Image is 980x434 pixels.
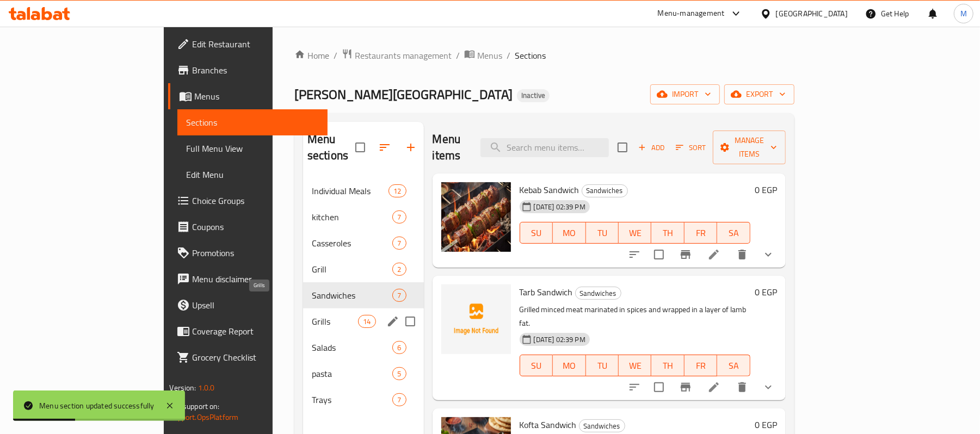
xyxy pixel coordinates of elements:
[689,358,713,374] span: FR
[177,135,328,162] a: Full Menu View
[441,284,511,354] img: Tarb Sandwich
[520,284,573,300] span: Tarb Sandwich
[168,31,328,57] a: Edit Restaurant
[480,138,609,157] input: search
[186,116,319,129] span: Sections
[755,241,781,268] button: show more
[398,134,424,160] button: Add section
[392,393,406,406] div: items
[194,90,319,103] span: Menus
[303,282,424,308] div: Sandwiches7
[579,419,625,432] div: Sandwiches
[621,241,648,268] button: sort-choices
[192,299,319,312] span: Upsell
[729,374,755,400] button: delete
[525,358,548,374] span: SU
[520,182,580,198] span: Kebab Sandwich
[393,343,405,353] span: 6
[507,49,510,62] li: /
[762,381,775,394] svg: Show Choices
[168,318,328,344] a: Coverage Report
[393,290,405,301] span: 7
[648,376,670,399] span: Select to update
[651,222,684,244] button: TH
[520,417,577,433] span: Kofta Sandwich
[673,139,708,156] button: Sort
[177,109,328,135] a: Sections
[623,225,647,241] span: WE
[169,381,196,395] span: Version:
[358,315,375,328] div: items
[707,381,720,394] a: Edit menu item
[312,289,393,302] span: Sandwiches
[294,82,513,107] span: [PERSON_NAME][GEOGRAPHIC_DATA]
[303,334,424,361] div: Salads6
[392,367,406,380] div: items
[168,57,328,83] a: Branches
[557,225,581,241] span: MO
[312,341,393,354] span: Salads
[658,7,725,20] div: Menu-management
[517,89,550,102] div: Inactive
[590,358,614,374] span: TU
[389,184,406,197] div: items
[529,202,590,212] span: [DATE] 02:39 PM
[648,243,670,266] span: Select to update
[722,358,745,374] span: SA
[755,417,777,432] h6: 0 EGP
[669,139,713,156] span: Sort items
[477,49,502,62] span: Menus
[192,38,319,51] span: Edit Restaurant
[623,358,647,374] span: WE
[393,395,405,405] span: 7
[303,387,424,413] div: Trays7
[580,420,625,432] span: Sandwiches
[186,142,319,155] span: Full Menu View
[520,303,750,330] p: Grilled minced meat marinated in spices and wrapped in a layer of lamb fat.
[456,49,460,62] li: /
[393,238,405,249] span: 7
[168,188,328,214] a: Choice Groups
[303,308,424,334] div: Grills14edit
[582,184,627,197] span: Sandwiches
[192,272,319,286] span: Menu disclaimer
[303,230,424,256] div: Casseroles7
[393,212,405,222] span: 7
[582,184,628,197] div: Sandwiches
[168,83,328,109] a: Menus
[393,369,405,379] span: 5
[303,204,424,230] div: kitchen7
[659,88,711,101] span: import
[717,222,750,244] button: SA
[724,84,794,104] button: export
[576,287,621,300] span: Sandwiches
[755,374,781,400] button: show more
[198,381,214,395] span: 1.0.0
[755,182,777,197] h6: 0 EGP
[656,225,680,241] span: TH
[303,178,424,204] div: Individual Meals12
[312,210,393,224] span: kitchen
[168,292,328,318] a: Upsell
[355,49,452,62] span: Restaurants management
[192,194,319,207] span: Choice Groups
[303,256,424,282] div: Grill2
[303,361,424,387] div: pasta5
[586,222,619,244] button: TU
[39,400,155,412] div: Menu section updated successfully
[673,241,699,268] button: Branch-specific-item
[707,248,720,261] a: Edit menu item
[168,214,328,240] a: Coupons
[393,264,405,275] span: 2
[312,393,393,406] span: Trays
[168,266,328,292] a: Menu disclaimer
[192,246,319,259] span: Promotions
[312,184,389,197] div: Individual Meals
[342,48,452,63] a: Restaurants management
[515,49,546,62] span: Sections
[389,186,405,196] span: 12
[177,162,328,188] a: Edit Menu
[590,225,614,241] span: TU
